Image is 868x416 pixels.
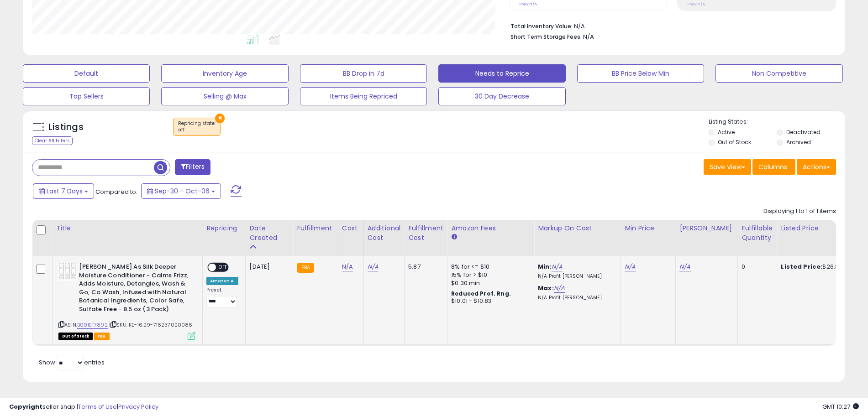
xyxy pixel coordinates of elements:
[216,264,231,271] span: OFF
[342,262,353,271] a: N/A
[161,87,288,105] button: Selling @ Max
[56,224,199,233] div: Title
[438,64,565,83] button: Needs to Reprice
[109,321,193,328] span: | SKU: KE-16.29-716237020086
[58,263,77,281] img: 41FilS00XTL._SL40_.jpg
[552,262,563,271] a: N/A
[715,64,842,83] button: Non Competitive
[451,271,527,279] div: 15% for > $10
[763,207,836,216] div: Displaying 1 to 1 of 1 items
[297,224,334,233] div: Fulfillment
[9,403,158,411] div: seller snap | |
[408,224,443,243] div: Fulfillment Cost
[538,284,554,292] b: Max:
[451,224,530,233] div: Amazon Fees
[155,187,210,196] span: Sep-30 - Oct-06
[77,321,108,329] a: B001ET7892
[781,263,857,271] div: $26.89
[33,183,94,199] button: Last 7 Days
[79,263,190,316] b: [PERSON_NAME] As Silk Deeper Moisture Conditioner - Calms Frizz, Adds Moisture, Detangles, Wash &...
[625,224,672,233] div: Min Price
[39,358,105,367] span: Show: entries
[718,128,735,136] label: Active
[510,33,582,41] b: Short Term Storage Fees:
[758,162,787,172] span: Columns
[23,87,150,105] button: Top Sellers
[78,402,117,411] a: Terms of Use
[538,262,552,271] b: Min:
[9,402,42,411] strong: Copyright
[206,287,238,307] div: Preset:
[451,297,527,305] div: $10.01 - $10.83
[297,263,314,273] small: FBA
[704,159,751,175] button: Save View
[781,262,822,271] b: Listed Price:
[368,224,401,243] div: Additional Cost
[742,263,770,271] div: 0
[23,64,150,83] button: Default
[215,114,225,123] button: ×
[438,87,565,105] button: 30 Day Decrease
[786,128,821,136] label: Deactivated
[687,1,705,7] small: Prev: N/A
[709,118,845,126] p: Listing States:
[451,279,527,287] div: $0.30 min
[161,64,288,83] button: Inventory Age
[822,402,859,411] span: 2025-10-14 10:27 GMT
[95,187,137,196] span: Compared to:
[408,263,440,271] div: 5.87
[781,224,860,233] div: Listed Price
[519,1,537,7] small: Prev: N/A
[141,183,221,199] button: Sep-30 - Oct-06
[742,224,773,243] div: Fulfillable Quantity
[451,290,511,297] b: Reduced Prof. Rng.
[538,273,614,280] p: N/A Profit [PERSON_NAME]
[58,333,93,340] span: All listings that are currently out of stock and unavailable for purchase on Amazon
[679,224,734,233] div: [PERSON_NAME]
[249,224,289,243] div: Date Created
[118,402,158,411] a: Privacy Policy
[583,32,594,41] span: N/A
[47,187,83,196] span: Last 7 Days
[554,284,565,293] a: N/A
[510,22,573,30] b: Total Inventory Value:
[786,138,811,146] label: Archived
[206,224,242,233] div: Repricing
[718,138,751,146] label: Out of Stock
[300,64,427,83] button: BB Drop in 7d
[752,159,795,175] button: Columns
[797,159,836,175] button: Actions
[178,120,216,134] span: Repricing state :
[48,121,84,134] h5: Listings
[368,262,379,271] a: N/A
[249,263,286,271] div: [DATE]
[538,295,614,301] p: N/A Profit [PERSON_NAME]
[300,87,427,105] button: Items Being Repriced
[679,262,690,271] a: N/A
[451,233,457,241] small: Amazon Fees.
[625,262,636,271] a: N/A
[178,127,216,133] div: off
[94,333,110,340] span: FBA
[58,263,195,339] div: ASIN:
[342,224,360,233] div: Cost
[577,64,704,83] button: BB Price Below Min
[510,20,829,31] li: N/A
[451,263,527,271] div: 8% for <= $10
[32,136,73,145] div: Clear All Filters
[538,224,617,233] div: Markup on Cost
[534,220,621,256] th: The percentage added to the cost of goods (COGS) that forms the calculator for Min & Max prices.
[175,159,210,175] button: Filters
[206,277,238,285] div: Amazon AI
